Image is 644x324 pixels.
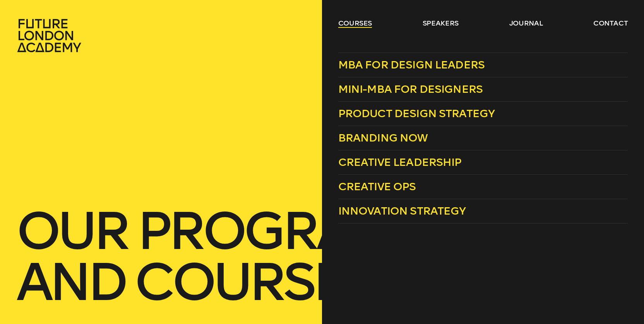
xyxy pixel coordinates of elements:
[338,58,485,71] span: MBA for Design Leaders
[338,53,628,77] a: MBA for Design Leaders
[338,102,628,126] a: Product Design Strategy
[423,19,459,28] a: speakers
[338,205,466,217] span: Innovation Strategy
[593,19,628,28] a: contact
[338,175,628,199] a: Creative Ops
[338,156,462,169] span: Creative Leadership
[509,19,543,28] a: journal
[338,150,628,175] a: Creative Leadership
[338,83,483,95] span: Mini-MBA for Designers
[338,131,428,144] span: Branding Now
[338,77,628,102] a: Mini-MBA for Designers
[338,126,628,150] a: Branding Now
[338,107,495,120] span: Product Design Strategy
[338,19,372,28] a: courses
[338,180,416,193] span: Creative Ops
[338,199,628,223] a: Innovation Strategy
